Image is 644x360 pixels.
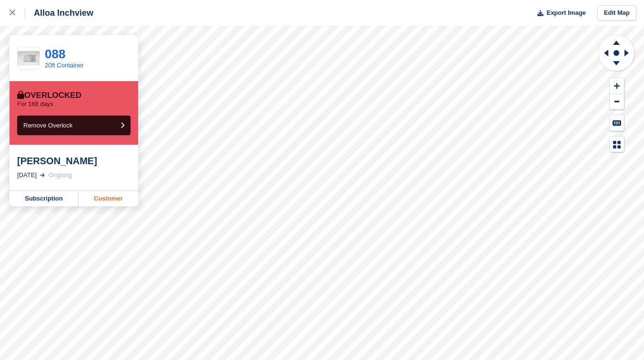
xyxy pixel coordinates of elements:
button: Export Image [532,5,586,21]
a: Subscription [10,191,79,206]
div: Overlocked [17,91,81,100]
a: Edit Map [597,5,636,21]
div: [PERSON_NAME] [17,155,131,167]
span: Export Image [546,8,585,18]
div: Ongoing [49,170,72,180]
a: 088 [45,47,65,61]
div: [DATE] [17,170,37,180]
img: White%20Left%20.jpg [18,51,40,66]
button: Map Legend [610,137,624,152]
button: Remove Overlock [17,116,131,135]
button: Keyboard Shortcuts [610,115,624,131]
img: arrow-right-light-icn-cde0832a797a2874e46488d9cf13f60e5c3a73dbe684e267c42b8395dfbc2abf.svg [40,173,45,177]
button: Zoom In [610,78,624,94]
p: For 188 days [17,100,53,108]
a: Customer [79,191,138,206]
button: Zoom Out [610,94,624,110]
a: 20ft Container [45,62,84,69]
span: Remove Overlock [23,122,72,129]
div: Alloa Inchview [25,7,93,19]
